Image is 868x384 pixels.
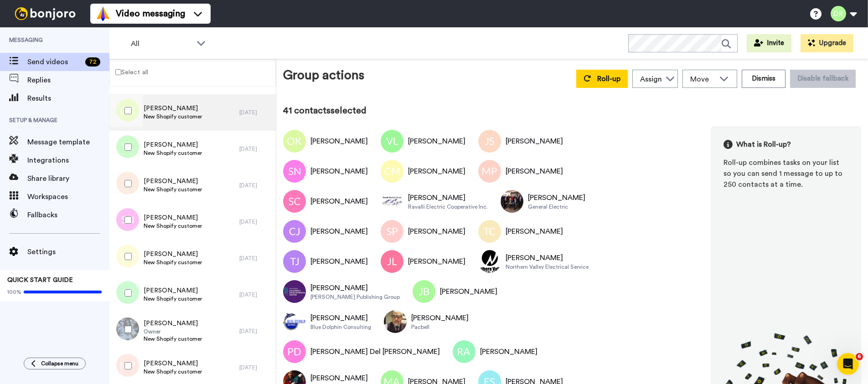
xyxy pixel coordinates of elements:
span: New Shopify customer [144,113,202,120]
span: New Shopify customer [144,259,202,266]
img: Image of Vasile Luca [381,130,403,153]
span: [PERSON_NAME] [144,319,202,328]
div: Blue Dolphin Consulting [310,323,371,331]
img: Image of Scott Pipan [381,220,403,243]
span: Integrations [27,155,109,166]
img: bj-logo-header-white.svg [11,7,79,20]
div: [PERSON_NAME] [411,312,469,323]
div: 72 [85,57,100,67]
span: [PERSON_NAME] [144,213,202,222]
div: [PERSON_NAME] [408,136,465,147]
span: Fallbacks [27,210,109,220]
span: New Shopify customer [144,222,202,230]
span: Collapse menu [41,360,78,367]
div: [PERSON_NAME] [440,286,497,297]
div: [DATE] [239,145,271,153]
div: [PERSON_NAME] [310,282,400,293]
span: 100% [7,288,21,296]
img: Image of Olexandr Klymenko [283,130,306,153]
img: Image of Mark Petefish [478,160,501,183]
span: [PERSON_NAME] [144,104,202,113]
span: What is Roll-up? [736,139,791,150]
div: [PERSON_NAME] [310,256,368,267]
div: Pacbell [411,323,469,331]
div: [DATE] [239,255,271,262]
img: Image of Ken Buhler [381,190,403,213]
img: Image of Paul Del Giudice [283,340,306,363]
div: 41 contacts selected [283,104,861,117]
div: General Electric [528,203,585,210]
span: Owner [144,328,202,335]
div: [PERSON_NAME] [506,136,563,147]
img: Image of Tracy Johnson [283,250,306,273]
img: Image of Chase Johnson [283,220,306,243]
button: Upgrade [801,34,853,52]
div: [PERSON_NAME] [408,256,465,267]
div: [PERSON_NAME] [506,166,563,177]
div: [PERSON_NAME] [310,226,368,237]
span: Settings [27,246,109,257]
img: vm-color.svg [96,6,110,21]
button: Roll-up [576,70,628,88]
img: Image of Jerome Shakal [478,130,501,153]
button: Disable fallback [790,70,856,88]
div: [PERSON_NAME] [506,226,563,237]
div: [PERSON_NAME] [528,192,585,203]
div: [PERSON_NAME] Del [PERSON_NAME] [310,346,440,357]
div: [DATE] [239,218,271,225]
span: Roll-up [597,75,620,82]
span: Send videos [27,56,82,67]
div: [PERSON_NAME] [408,166,465,177]
span: Share library [27,173,109,184]
span: New Shopify customer [144,149,202,157]
span: New Shopify customer [144,335,202,343]
div: [PERSON_NAME] [310,136,368,147]
span: New Shopify customer [144,186,202,193]
img: Image of Edwin Jones [384,310,407,333]
img: Image of Susan Carson [283,190,306,213]
span: [PERSON_NAME] [144,250,202,259]
span: Results [27,93,109,104]
div: [DATE] [239,291,271,298]
span: [PERSON_NAME] [144,177,202,186]
span: All [131,38,192,49]
div: Roll-up combines tasks on your list so you can send 1 message to up to 250 contacts at a time. [723,157,848,190]
div: [DATE] [239,109,271,116]
div: [PERSON_NAME] [310,166,368,177]
iframe: Intercom live chat [837,353,859,375]
div: [DATE] [239,364,271,371]
span: Message template [27,137,109,148]
span: 6 [856,353,863,360]
div: [PERSON_NAME] [310,373,368,384]
span: Move [690,74,715,85]
span: Video messaging [116,7,185,20]
img: Image of Stefano Navarroli [283,160,306,183]
div: [PERSON_NAME] [506,252,589,263]
span: [PERSON_NAME] [144,359,202,368]
div: [PERSON_NAME] [480,346,537,357]
div: [DATE] [239,182,271,189]
div: [DATE] [239,328,271,335]
img: Image of Sara McMains [283,280,306,303]
div: Ravalli Electric Cooperative Inc. [408,203,488,210]
span: New Shopify customer [144,295,202,302]
span: Replies [27,75,109,86]
span: QUICK START GUIDE [7,277,73,283]
span: Workspaces [27,191,109,202]
img: Image of Clara Miller [381,160,403,183]
img: Image of Josh Kunz [478,250,501,273]
button: Invite [747,34,791,52]
img: Image of John Burns [413,280,435,303]
img: Image of Gregory Scott [283,310,306,333]
img: Image of Rigo Angel [453,340,475,363]
img: Image of Jonathan LUNA [381,250,403,273]
label: Select all [110,67,148,77]
div: [PERSON_NAME] [408,226,465,237]
img: Image of Trina C Andersen [478,220,501,243]
div: [PERSON_NAME] [310,196,368,207]
div: [PERSON_NAME] [408,192,488,203]
img: Image of Tim Porria [501,190,523,213]
div: Group actions [283,66,364,88]
button: Dismiss [742,70,785,88]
